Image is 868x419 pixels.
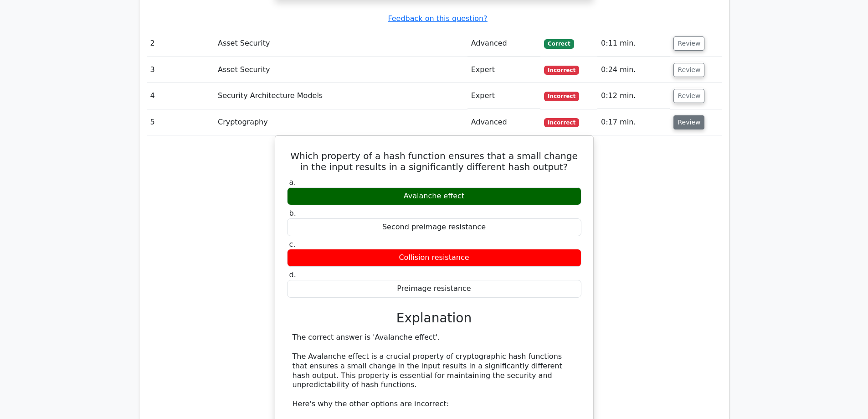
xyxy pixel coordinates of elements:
[214,31,467,57] td: Asset Security
[544,118,579,127] span: Incorrect
[147,109,214,135] td: 5
[673,89,704,103] button: Review
[673,63,704,77] button: Review
[673,115,704,129] button: Review
[289,178,296,186] span: a.
[147,83,214,109] td: 4
[597,57,670,83] td: 0:24 min.
[388,14,487,23] a: Feedback on this question?
[673,36,704,51] button: Review
[287,280,581,298] div: Preimage resistance
[214,57,467,83] td: Asset Security
[467,109,541,135] td: Advanced
[467,57,541,83] td: Expert
[597,109,670,135] td: 0:17 min.
[147,31,214,57] td: 2
[289,270,296,279] span: d.
[289,240,296,248] span: c.
[467,83,541,109] td: Expert
[287,249,581,267] div: Collision resistance
[286,150,582,172] h5: Which property of a hash function ensures that a small change in the input results in a significa...
[544,92,579,101] span: Incorrect
[597,83,670,109] td: 0:12 min.
[289,209,296,217] span: b.
[287,218,581,236] div: Second preimage resistance
[544,39,574,48] span: Correct
[293,310,576,326] h3: Explanation
[467,31,541,57] td: Advanced
[544,66,579,75] span: Incorrect
[214,83,467,109] td: Security Architecture Models
[597,31,670,57] td: 0:11 min.
[214,109,467,135] td: Cryptography
[287,187,581,205] div: Avalanche effect
[147,57,214,83] td: 3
